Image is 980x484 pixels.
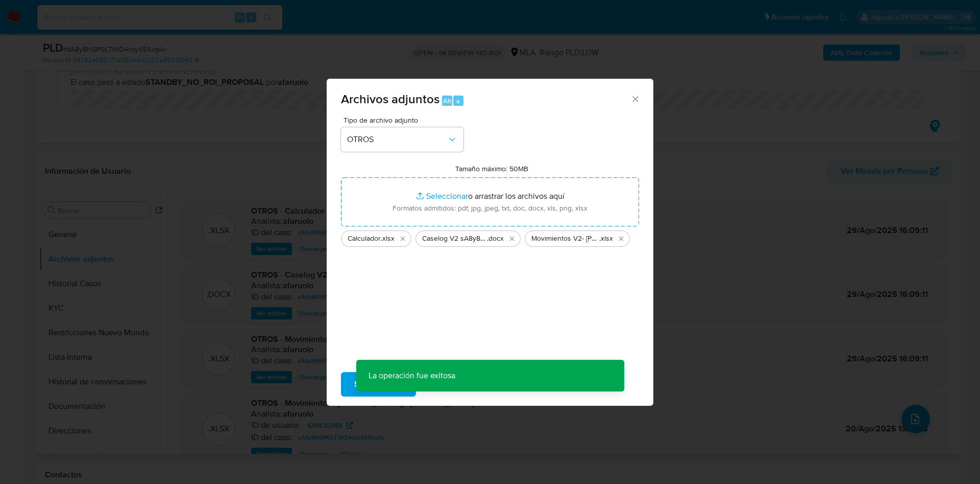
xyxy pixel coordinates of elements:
[443,96,451,106] span: Alt
[356,360,468,391] p: La operación fue exitosa
[344,117,466,124] span: Tipo de archivo adjunto
[381,234,395,244] span: .xlsx
[341,226,639,247] ul: Archivos seleccionados
[397,233,409,245] button: Eliminar Calculador.xlsx
[615,233,627,245] button: Eliminar Movimientos V2- Sebastian Rivas.xlsx
[341,90,439,108] span: Archivos adjuntos
[506,233,518,245] button: Eliminar Caselog V2 sA8y8NSPGLTWQ4csy4S9JqAv_2025_07_18_00_55_22.docx
[354,373,403,396] span: Subir archivo
[341,372,416,397] button: Subir archivo
[433,373,467,396] span: Cancelar
[630,94,640,103] button: Cerrar
[599,234,613,244] span: .xlsx
[455,164,528,173] label: Tamaño máximo: 50MB
[348,234,381,244] span: Calculador
[456,96,460,106] span: a
[422,234,487,244] span: Caselog V2 sA8y8NSPGLTWQ4csy4S9JqAv_2025_07_18_00_55_22
[347,134,447,145] span: OTROS
[487,234,504,244] span: .docx
[341,127,463,152] button: OTROS
[531,234,599,244] span: Movimientos V2- [PERSON_NAME]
